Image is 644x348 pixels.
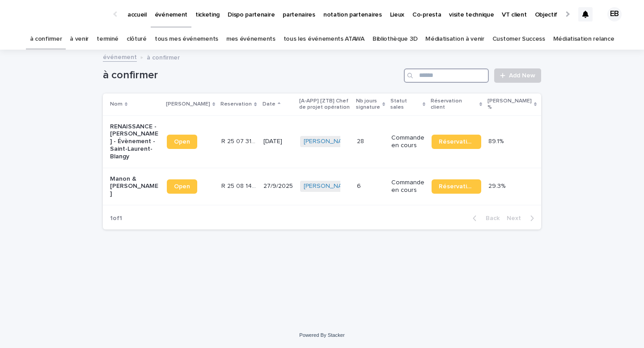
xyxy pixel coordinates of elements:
[167,179,197,194] a: Open
[103,115,551,168] tr: RENAISSANCE - [PERSON_NAME] - Évènement - Saint-Laurent-BlangyOpenR 25 07 3179R 25 07 3179 [DATE]...
[30,29,62,50] a: à confirmer
[357,181,363,190] p: 6
[174,183,190,190] span: Open
[18,5,105,23] img: Ls34BcGeRexTGTNfXpUC
[432,179,481,194] a: Réservation
[466,214,503,222] button: Back
[390,96,420,113] p: Statut sales
[221,181,258,190] p: R 25 08 1497
[391,134,424,149] p: Commande en cours
[226,29,275,50] a: mes événements
[97,29,119,50] a: terminé
[431,96,477,113] p: Réservation client
[488,136,505,145] p: 89.1%
[425,29,484,50] a: Médiatisation à venir
[480,215,500,221] span: Back
[220,99,252,109] p: Reservation
[70,29,89,50] a: à venir
[507,215,526,221] span: Next
[263,182,293,190] p: 27/9/2025
[607,7,622,21] div: EB
[284,29,364,50] a: tous les événements ATAWA
[103,168,551,205] tr: Manon & [PERSON_NAME]OpenR 25 08 1497R 25 08 1497 27/9/2025[PERSON_NAME] 66 Commande en coursRése...
[155,29,218,50] a: tous mes événements
[127,29,147,50] a: clôturé
[503,214,541,222] button: Next
[432,135,481,149] a: Réservation
[373,29,417,50] a: Bibliothèque 3D
[263,99,275,109] p: Date
[167,135,197,149] a: Open
[263,138,293,145] p: [DATE]
[304,182,352,190] a: [PERSON_NAME]
[304,138,352,145] a: [PERSON_NAME]
[110,175,160,198] p: Manon & [PERSON_NAME]
[110,99,123,109] p: Nom
[509,72,535,79] span: Add New
[553,29,614,50] a: Médiatisation relance
[404,68,489,83] input: Search
[299,96,351,113] p: [A-APP] [ZTB] Chef de projet opération
[174,139,190,145] span: Open
[356,96,380,113] p: Nb jours signature
[147,52,180,62] p: à confirmer
[487,96,532,113] p: [PERSON_NAME] %
[439,183,474,190] span: Réservation
[299,332,344,338] a: Powered By Stacker
[391,179,424,194] p: Commande en cours
[103,208,129,229] p: 1 of 1
[110,123,160,161] p: RENAISSANCE - [PERSON_NAME] - Évènement - Saint-Laurent-Blangy
[488,181,507,190] p: 29.3%
[439,139,474,145] span: Réservation
[103,69,400,82] h1: à confirmer
[103,51,137,62] a: événement
[357,136,366,145] p: 28
[166,99,210,109] p: [PERSON_NAME]
[492,29,545,50] a: Customer Success
[494,68,541,83] a: Add New
[221,136,258,145] p: R 25 07 3179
